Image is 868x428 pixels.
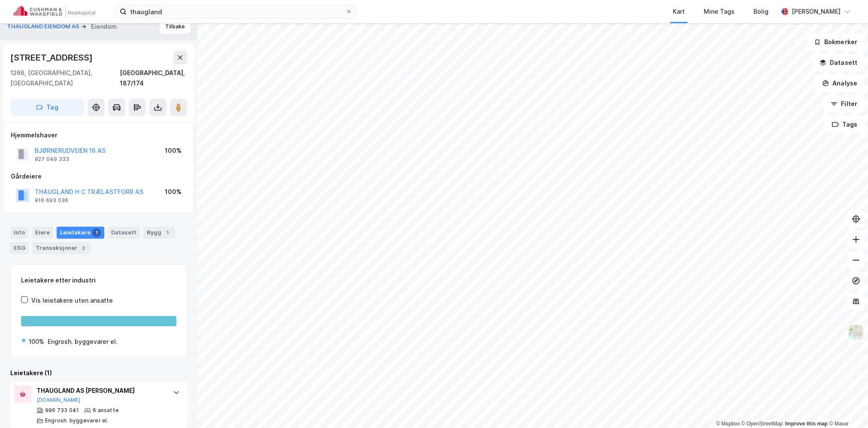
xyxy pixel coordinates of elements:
[31,295,113,306] div: Vis leietakere uten ansatte
[79,244,88,252] div: 2
[120,68,187,88] div: [GEOGRAPHIC_DATA], 187/174
[48,337,118,347] div: Engrosh. byggevarer el.
[45,417,109,424] div: Engrosh. byggevarer el.
[165,187,181,197] div: 100%
[21,275,176,285] div: Leietakere etter industri
[753,6,768,17] div: Bolig
[792,6,841,17] div: [PERSON_NAME]
[825,387,868,428] div: Kontrollprogram for chat
[741,421,783,427] a: OpenStreetMap
[160,20,191,33] button: Tilbake
[10,242,29,254] div: ESG
[92,228,101,237] div: 1
[812,54,865,71] button: Datasett
[35,156,69,163] div: 927 049 333
[10,68,120,88] div: 1266, [GEOGRAPHIC_DATA], [GEOGRAPHIC_DATA]
[32,227,53,239] div: Eiere
[825,387,868,428] iframe: Chat Widget
[10,368,187,378] div: Leietakere (1)
[673,6,685,17] div: Kart
[848,324,864,340] img: Z
[10,99,84,116] button: Tag
[825,116,865,133] button: Tags
[165,146,181,156] div: 100%
[10,51,94,64] div: [STREET_ADDRESS]
[807,33,865,51] button: Bokmerker
[704,6,735,17] div: Mine Tags
[29,337,44,347] div: 100%
[11,171,187,182] div: Gårdeiere
[11,130,187,140] div: Hjemmelshaver
[163,228,172,237] div: 1
[36,397,81,404] button: [DOMAIN_NAME]
[45,407,79,414] div: 996 733 041
[10,227,28,239] div: Info
[14,6,95,18] img: cushman-wakefield-realkapital-logo.202ea83816669bd177139c58696a8fa1.svg
[93,407,119,414] div: 6 ansatte
[35,197,68,204] div: 916 693 036
[7,22,81,31] button: THAUGLAND EIENDOM AS
[108,227,140,239] div: Datasett
[91,21,117,32] div: Eiendom
[716,421,740,427] a: Mapbox
[36,386,164,396] div: THAUGLAND AS [PERSON_NAME]
[823,95,865,112] button: Filter
[127,5,345,18] input: Søk på adresse, matrikkel, gårdeiere, leietakere eller personer
[785,421,828,427] a: Improve this map
[815,75,865,92] button: Analyse
[57,227,104,239] div: Leietakere
[143,227,175,239] div: Bygg
[32,242,91,254] div: Transaksjoner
